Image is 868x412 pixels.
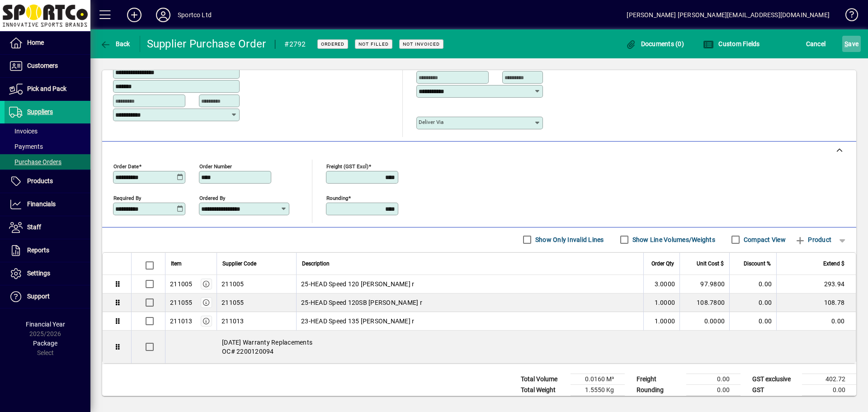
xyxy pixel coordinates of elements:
[802,395,856,407] td: 402.72
[643,294,679,312] td: 1.0000
[359,41,389,47] span: Not Filled
[326,194,348,201] mat-label: Rounding
[301,298,422,307] span: 25-HEAD Speed 120SB [PERSON_NAME] r
[170,317,193,326] div: 211013
[27,85,66,92] span: Pick and Pack
[623,36,686,52] button: Documents (0)
[790,232,836,248] button: Product
[5,239,90,262] a: Reports
[842,36,861,52] button: Save
[170,279,193,289] div: 211005
[823,259,844,269] span: Extend $
[90,36,140,52] app-page-header-button: Back
[729,294,776,312] td: 0.00
[120,7,149,23] button: Add
[98,36,132,52] button: Back
[729,312,776,331] td: 0.00
[686,374,741,384] td: 0.00
[33,340,57,347] span: Package
[697,259,724,269] span: Unit Cost $
[679,312,729,331] td: 0.0000
[5,32,90,54] a: Home
[5,216,90,239] a: Staff
[27,293,50,300] span: Support
[776,275,856,294] td: 293.94
[171,259,182,269] span: Item
[632,374,686,384] td: Freight
[321,41,344,47] span: Ordered
[802,384,856,395] td: 0.00
[27,39,44,46] span: Home
[113,163,139,169] mat-label: Order date
[26,321,65,328] span: Financial Year
[217,275,296,294] td: 211005
[9,128,38,135] span: Invoices
[802,374,856,384] td: 402.72
[199,163,232,169] mat-label: Order number
[844,40,848,47] span: S
[100,40,130,47] span: Back
[301,317,414,326] span: 23-HEAD Speed 135 [PERSON_NAME] r
[222,259,256,269] span: Supplier Code
[284,37,306,52] div: #2792
[27,200,56,208] span: Financials
[844,37,859,51] span: ave
[217,294,296,312] td: 211055
[795,232,831,247] span: Product
[643,275,679,294] td: 3.0000
[516,384,571,395] td: Total Weight
[165,331,856,363] div: [DATE] Warranty Replacements OC# 2200120094
[403,41,440,47] span: Not Invoiced
[9,143,43,150] span: Payments
[5,285,90,308] a: Support
[748,395,802,407] td: GST inclusive
[839,2,857,31] a: Knowledge Base
[178,8,212,22] div: Sportco Ltd
[326,163,368,169] mat-label: Freight (GST excl)
[703,40,760,47] span: Custom Fields
[5,78,90,100] a: Pick and Pack
[571,384,625,395] td: 1.5550 Kg
[170,298,193,307] div: 211055
[643,312,679,331] td: 1.0000
[5,262,90,285] a: Settings
[533,235,604,244] label: Show Only Invalid Lines
[748,384,802,395] td: GST
[5,193,90,216] a: Financials
[9,158,61,166] span: Purchase Orders
[806,37,826,51] span: Cancel
[217,312,296,331] td: 211013
[27,270,50,277] span: Settings
[27,177,53,185] span: Products
[27,62,58,69] span: Customers
[701,36,762,52] button: Custom Fields
[651,259,674,269] span: Order Qty
[632,384,686,395] td: Rounding
[419,119,443,125] mat-label: Deliver via
[744,259,771,269] span: Discount %
[27,108,53,115] span: Suppliers
[686,384,741,395] td: 0.00
[5,170,90,193] a: Products
[5,139,90,154] a: Payments
[742,235,786,244] label: Compact View
[27,223,41,231] span: Staff
[5,154,90,170] a: Purchase Orders
[302,259,330,269] span: Description
[27,246,49,254] span: Reports
[5,55,90,77] a: Customers
[776,294,856,312] td: 108.78
[776,312,856,331] td: 0.00
[301,279,414,289] span: 25-HEAD Speed 120 [PERSON_NAME] r
[147,37,266,51] div: Supplier Purchase Order
[804,36,828,52] button: Cancel
[729,275,776,294] td: 0.00
[149,7,178,23] button: Profile
[627,8,830,22] div: [PERSON_NAME] [PERSON_NAME][EMAIL_ADDRESS][DOMAIN_NAME]
[199,194,225,201] mat-label: Ordered by
[679,275,729,294] td: 97.9800
[5,123,90,139] a: Invoices
[748,374,802,384] td: GST exclusive
[679,294,729,312] td: 108.7800
[516,374,571,384] td: Total Volume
